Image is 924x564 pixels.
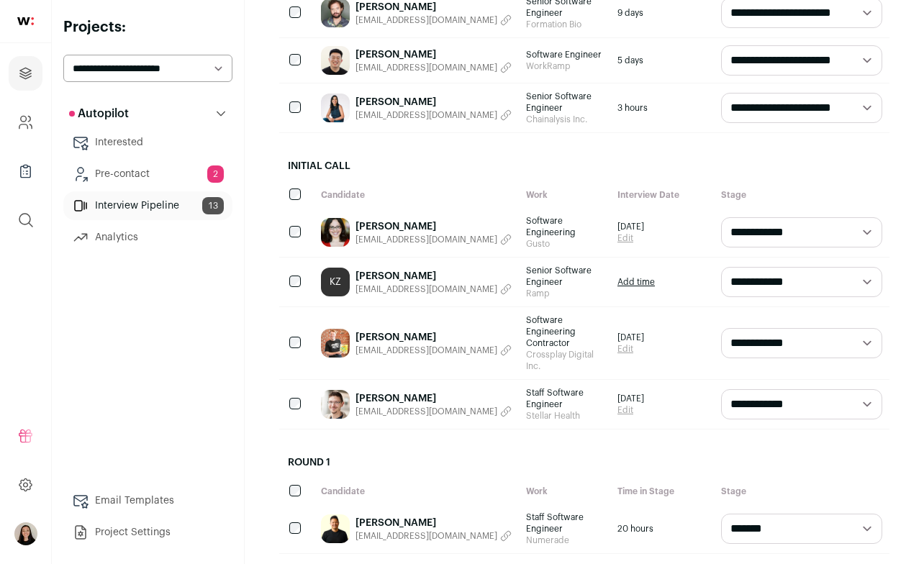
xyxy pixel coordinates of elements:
[617,343,644,355] a: Edit
[355,47,512,62] a: [PERSON_NAME]
[9,154,42,188] a: Company Lists
[355,391,512,406] a: [PERSON_NAME]
[355,330,512,345] a: [PERSON_NAME]
[355,406,512,417] button: [EMAIL_ADDRESS][DOMAIN_NAME]
[526,215,603,238] span: Software Engineering
[355,234,512,245] button: [EMAIL_ADDRESS][DOMAIN_NAME]
[202,197,224,214] span: 13
[526,288,603,299] span: Ramp
[526,314,603,349] span: Software Engineering Contractor
[63,518,232,547] a: Project Settings
[355,269,512,283] a: [PERSON_NAME]
[610,38,714,83] div: 5 days
[617,276,655,288] a: Add time
[355,109,497,121] span: [EMAIL_ADDRESS][DOMAIN_NAME]
[355,234,497,245] span: [EMAIL_ADDRESS][DOMAIN_NAME]
[355,109,512,121] button: [EMAIL_ADDRESS][DOMAIN_NAME]
[321,46,350,75] img: 22dc91503cb5bfb7c00aa68fb2545b3fd93d7fdf0ce32635a6a03a8763e6b38a.jpg
[17,17,34,25] img: wellfound-shorthand-0d5821cbd27db2630d0214b213865d53afaa358527fdda9d0ea32b1df1b89c2c.svg
[526,60,603,72] span: WorkRamp
[14,522,37,545] button: Open dropdown
[526,114,603,125] span: Chainalysis Inc.
[526,387,603,410] span: Staff Software Engineer
[526,410,603,422] span: Stellar Health
[314,478,519,504] div: Candidate
[526,349,603,372] span: Crossplay Digital Inc.
[610,478,714,504] div: Time in Stage
[9,105,42,140] a: Company and ATS Settings
[617,404,644,416] a: Edit
[321,218,350,247] img: d4c34c7a5a591c27e6d61c691248d21de9d21b78d7bc22952a6b8b1be36fbee2.jpg
[526,19,603,30] span: Formation Bio
[714,182,889,208] div: Stage
[314,182,519,208] div: Candidate
[617,332,644,343] span: [DATE]
[63,223,232,252] a: Analytics
[279,447,889,478] h2: Round 1
[321,268,350,296] a: KZ
[207,165,224,183] span: 2
[610,182,714,208] div: Interview Date
[14,522,37,545] img: 14337076-medium_jpg
[355,345,497,356] span: [EMAIL_ADDRESS][DOMAIN_NAME]
[610,83,714,132] div: 3 hours
[617,221,644,232] span: [DATE]
[617,232,644,244] a: Edit
[321,94,350,122] img: 6065c5c2081709d026abbaba977fbf6d524315e99be182c8f2543e4b394e403a
[355,62,497,73] span: [EMAIL_ADDRESS][DOMAIN_NAME]
[526,91,603,114] span: Senior Software Engineer
[321,390,350,419] img: 199b88e3e0f38f9754d5b3a18b3129cf79c1d6beb9489dc0dd859fa7ecefb171.jpg
[355,219,512,234] a: [PERSON_NAME]
[321,329,350,358] img: 8cf48e280a1ec999d03bfe81cbebed245879ae2863247196703e293ffc17936e.jpg
[617,393,644,404] span: [DATE]
[714,478,889,504] div: Stage
[526,265,603,288] span: Senior Software Engineer
[321,514,350,543] img: 8664481a21847be0b29dee68f93429572fca87dfc1a7d1ad5b517b4743e59916.jpg
[355,530,512,542] button: [EMAIL_ADDRESS][DOMAIN_NAME]
[355,345,512,356] button: [EMAIL_ADDRESS][DOMAIN_NAME]
[526,511,603,535] span: Staff Software Engineer
[355,14,512,26] button: [EMAIL_ADDRESS][DOMAIN_NAME]
[63,486,232,515] a: Email Templates
[519,478,610,504] div: Work
[63,128,232,157] a: Interested
[63,99,232,128] button: Autopilot
[355,95,512,109] a: [PERSON_NAME]
[355,283,497,295] span: [EMAIL_ADDRESS][DOMAIN_NAME]
[355,516,512,530] a: [PERSON_NAME]
[355,283,512,295] button: [EMAIL_ADDRESS][DOMAIN_NAME]
[355,530,497,542] span: [EMAIL_ADDRESS][DOMAIN_NAME]
[526,49,603,60] span: Software Engineer
[610,504,714,553] div: 20 hours
[9,56,42,91] a: Projects
[519,182,610,208] div: Work
[69,105,129,122] p: Autopilot
[355,14,497,26] span: [EMAIL_ADDRESS][DOMAIN_NAME]
[63,17,232,37] h2: Projects:
[63,191,232,220] a: Interview Pipeline13
[63,160,232,188] a: Pre-contact2
[279,150,889,182] h2: Initial Call
[526,238,603,250] span: Gusto
[355,62,512,73] button: [EMAIL_ADDRESS][DOMAIN_NAME]
[526,535,603,546] span: Numerade
[355,406,497,417] span: [EMAIL_ADDRESS][DOMAIN_NAME]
